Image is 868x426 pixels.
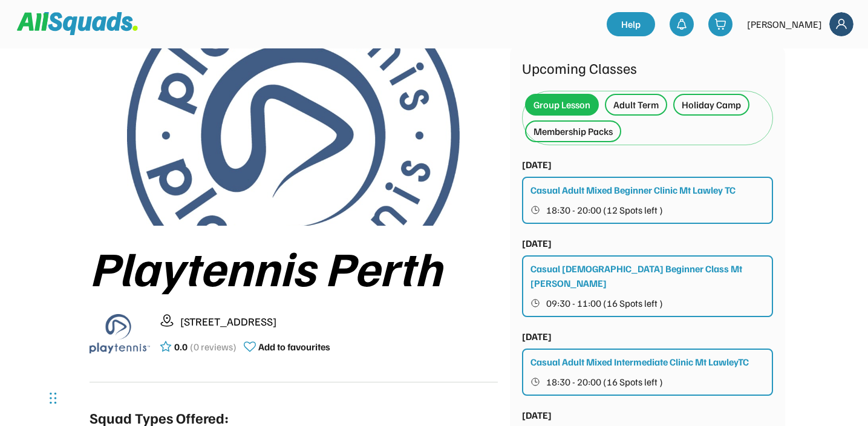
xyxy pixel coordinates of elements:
[174,339,188,354] div: 0.0
[522,329,552,344] div: [DATE]
[714,18,726,30] img: shopping-cart-01%20%281%29.svg
[682,97,741,112] div: Holiday Camp
[90,240,498,293] div: Playtennis Perth
[90,303,150,364] img: playtennis%20blue%20logo%201.png
[522,408,552,422] div: [DATE]
[190,339,237,354] div: (0 reviews)
[522,236,552,251] div: [DATE]
[530,374,766,390] button: 18:30 - 20:00 (16 Spots left )
[829,12,853,36] img: Frame%2018.svg
[534,97,590,112] div: Group Lesson
[530,261,766,290] div: Casual [DEMOGRAPHIC_DATA] Beginner Class Mt [PERSON_NAME]
[613,97,659,112] div: Adult Term
[127,45,460,226] img: playtennis%20blue%20logo%204.jpg
[17,12,138,35] img: Squad%20Logo.svg
[534,124,613,139] div: Membership Packs
[522,157,552,172] div: [DATE]
[607,12,655,36] a: Help
[522,57,773,79] div: Upcoming Classes
[530,183,736,197] div: Casual Adult Mixed Beginner Clinic Mt Lawley TC
[546,377,663,387] span: 18:30 - 20:00 (16 Spots left )
[546,298,663,308] span: 09:30 - 11:00 (16 Spots left )
[530,202,766,218] button: 18:30 - 20:00 (12 Spots left )
[258,339,330,354] div: Add to favourites
[180,313,498,330] div: [STREET_ADDRESS]
[546,205,663,215] span: 18:30 - 20:00 (12 Spots left )
[530,355,749,369] div: Casual Adult Mixed Intermediate Clinic Mt LawleyTC
[676,18,688,30] img: bell-03%20%281%29.svg
[747,17,822,31] div: [PERSON_NAME]
[530,295,766,311] button: 09:30 - 11:00 (16 Spots left )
